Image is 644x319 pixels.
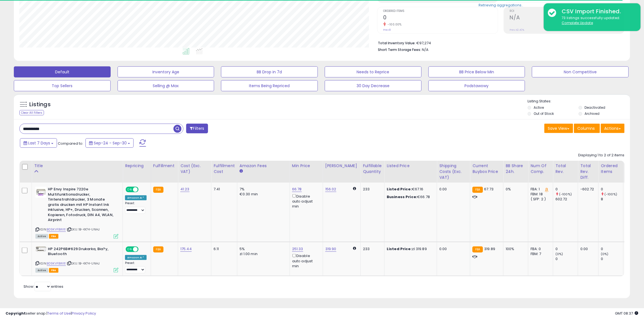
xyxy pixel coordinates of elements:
[506,163,526,175] div: BB Share 24h.
[472,247,483,253] small: FBA
[35,234,48,239] span: All listings currently available for purchase on Amazon
[580,187,594,192] div: -602.72
[534,111,554,116] label: Out of Stock
[555,256,578,261] div: 0
[153,247,163,253] small: FBA
[601,124,625,133] button: Actions
[214,163,235,175] div: Fulfillment Cost
[125,195,147,200] div: Amazon AI *
[186,124,208,133] button: Filters
[531,251,549,256] div: FBM: 7
[214,247,233,251] div: 6.11
[292,253,319,269] div: Disable auto adjust min
[601,163,621,175] div: Ordered Items
[439,163,468,180] div: Shipping Costs (Exc. VAT)
[240,247,285,251] div: 5%
[387,194,417,199] b: Business Price:
[292,193,319,209] div: Disable auto adjust min
[439,187,466,192] div: 0.00
[153,187,163,193] small: FBA
[67,261,100,266] span: | SKU: 1B-4X74-UNHJ
[363,247,380,251] div: 233
[387,247,433,251] div: zł 319.89
[24,284,63,289] span: Show: entries
[387,163,435,169] div: Listed Price
[126,187,133,192] span: ON
[47,227,66,232] a: B09KVFBWX1
[363,187,380,192] div: 233
[325,80,422,91] button: 30 Day Decrease
[47,261,66,266] a: B09KVFBWX1
[387,187,433,192] div: €67.16
[180,246,192,252] a: 175.44
[601,247,623,251] div: 0
[544,124,573,133] button: Save View
[48,187,115,224] b: HP Envy Inspire 7220e Multifunktionsdrucker, Tintenstrahldrucker, 3 Monate gratis drucken mit HP ...
[292,246,303,252] a: 251.33
[387,194,433,199] div: €66.78
[240,169,243,174] small: Amazon Fees.
[578,126,595,131] span: Columns
[363,163,382,175] div: Fulfillable Quantity
[531,192,549,197] div: FBM: 18
[28,140,50,146] span: Last 7 Days
[506,187,524,192] div: 0%
[221,80,318,91] button: Items Being Repriced
[240,187,285,192] div: 7%
[14,80,111,91] button: Top Sellers
[35,268,48,273] span: All listings currently available for purchase on Amazon
[558,7,637,15] div: CSV Import Finished.
[558,15,637,26] div: 73 listings successfully updated.
[325,246,336,252] a: 319.90
[534,105,544,110] label: Active
[601,252,609,256] small: (0%)
[240,251,285,256] div: zł 1.00 min
[292,186,302,192] a: 66.78
[555,187,578,192] div: 0
[580,163,596,180] div: Total Rev. Diff.
[34,163,120,169] div: Title
[240,163,287,169] div: Amazon Fees
[574,124,600,133] button: Columns
[6,311,96,316] div: seller snap | |
[555,163,576,175] div: Total Rev.
[580,247,594,251] div: 0.00
[138,187,147,192] span: OFF
[531,247,549,251] div: FBA: 0
[325,66,422,77] button: Needs to Reprice
[555,252,563,256] small: (0%)
[35,187,118,238] div: ASIN:
[58,141,83,146] span: Compared to:
[35,247,46,252] img: 31i0AwgFmWL._SL40_.jpg
[19,110,44,115] div: Clear All Filters
[29,101,51,108] h5: Listings
[429,66,525,77] button: BB Price Below Min
[531,197,549,202] div: ( SFP: 2 )
[532,66,629,77] button: Non Competitive
[605,192,617,196] small: (-100%)
[153,163,176,169] div: Fulfillment
[555,247,578,251] div: 0
[585,111,600,116] label: Archived
[601,256,623,261] div: 0
[221,66,318,77] button: BB Drop in 7d
[47,311,71,316] a: Terms of Use
[484,186,494,192] span: 67.73
[125,255,147,260] div: Amazon AI *
[506,247,524,251] div: 100%
[601,187,623,192] div: 0
[85,138,134,148] button: Sep-24 - Sep-30
[214,187,233,192] div: 7.41
[528,99,630,104] p: Listing States:
[48,247,115,258] b: HP 242P6B#629 Drukarka, Bia?y, Bluetooth
[562,20,593,25] u: Complete Update
[559,192,572,196] small: (-100%)
[387,246,412,251] b: Listed Price:
[125,201,147,214] div: Preset:
[601,197,623,202] div: 8
[125,163,149,169] div: Repricing
[72,311,96,316] a: Privacy Policy
[118,80,214,91] button: Selling @ Max
[6,311,26,316] strong: Copyright
[472,163,501,175] div: Current Buybox Price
